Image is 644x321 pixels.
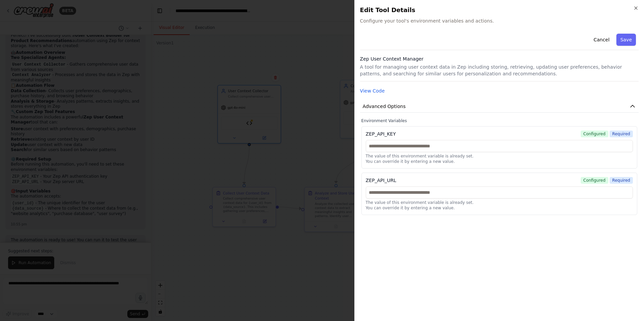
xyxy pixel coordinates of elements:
button: Save [616,34,636,46]
span: Required [610,131,633,137]
button: Cancel [589,34,613,46]
span: Advanced Options [363,103,406,110]
p: The value of this environment variable is already set. [366,200,633,205]
span: Required [610,177,633,184]
div: ZEP_API_URL [366,177,396,184]
p: A tool for managing user context data in Zep including storing, retrieving, updating user prefere... [360,64,639,77]
p: The value of this environment variable is already set. [366,153,633,159]
div: ZEP_API_KEY [366,131,396,137]
button: Advanced Options [360,100,639,113]
label: Environment Variables [361,118,637,123]
h3: Zep User Context Manager [360,56,639,62]
h2: Edit Tool Details [360,5,639,15]
span: Configured [581,131,608,137]
button: View Code [360,87,385,94]
p: You can override it by entering a new value. [366,159,633,164]
span: Configured [581,177,608,184]
p: You can override it by entering a new value. [366,205,633,211]
span: Configure your tool's environment variables and actions. [360,17,639,24]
